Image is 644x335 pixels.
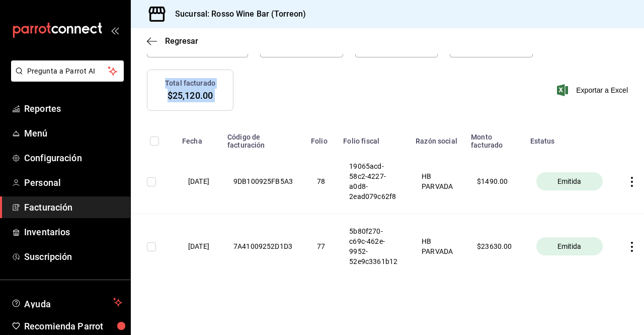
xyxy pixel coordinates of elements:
th: Folio fiscal [337,127,410,149]
span: Regresar [165,36,198,46]
span: Recomienda Parrot [24,319,122,333]
th: $ 1490.00 [465,149,524,214]
span: Facturación [24,200,122,214]
span: Personal [24,176,122,189]
button: open_drawer_menu [111,26,119,34]
th: 5b80f270-c69c-462e-9952-52e9c3361b12 [337,214,410,279]
span: Inventarios [24,225,122,239]
span: Emitida [553,176,586,186]
th: 7A41009252D1D3 [221,214,305,279]
th: Estatus [524,127,615,149]
th: 77 [305,214,337,279]
button: Regresar [147,36,198,46]
button: Pregunta a Parrot AI [11,60,124,82]
th: HB PARVADA [410,149,465,214]
th: HB PARVADA [410,214,465,279]
th: Razón social [410,127,465,149]
h3: Total facturado [165,78,215,89]
th: [DATE] [176,214,221,279]
th: 19065acd-58c2-4227-a0d8-2ead079c62f8 [337,149,410,214]
span: Emitida [553,241,586,251]
th: 78 [305,149,337,214]
span: Configuración [24,151,122,165]
th: $ 23630.00 [465,214,524,279]
th: Código de facturación [221,127,305,149]
th: Fecha [176,127,221,149]
a: Pregunta a Parrot AI [7,73,124,84]
th: Folio [305,127,337,149]
span: Ayuda [24,296,109,308]
span: $25,120.00 [168,89,213,102]
th: 9DB100925FB5A3 [221,149,305,214]
h3: Sucursal: Rosso Wine Bar (Torreon) [167,8,306,20]
th: [DATE] [176,149,221,214]
span: Pregunta a Parrot AI [27,66,108,77]
span: Suscripción [24,250,122,263]
button: Exportar a Excel [559,84,628,96]
th: Monto facturado [465,127,524,149]
span: Reportes [24,102,122,115]
span: Menú [24,126,122,140]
